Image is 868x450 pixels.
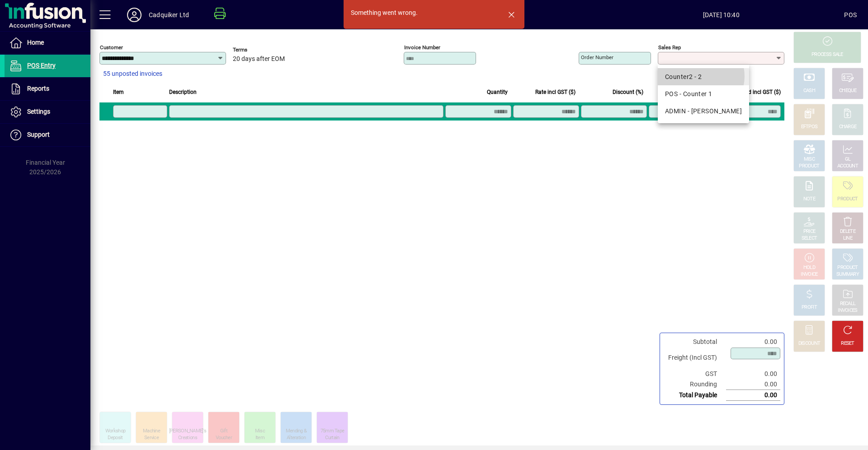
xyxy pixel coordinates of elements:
td: 0.00 [726,337,780,347]
td: 0.00 [726,369,780,379]
mat-label: Customer [100,44,123,51]
div: Alteration [287,435,306,441]
mat-label: Invoice number [404,44,440,51]
div: Item [255,435,264,441]
td: GST [664,369,726,379]
td: Rounding [664,379,726,390]
div: RECALL [840,301,856,307]
div: RESET [841,340,854,347]
div: HOLD [803,264,815,271]
mat-option: ADMIN - Yvonne [658,102,749,120]
button: Profile [120,7,149,23]
div: SUMMARY [836,271,859,278]
div: CHEQUE [839,88,856,94]
div: DISCOUNT [798,340,820,347]
div: PROCESS SALE [811,51,843,58]
div: PRODUCT [837,196,858,203]
td: Subtotal [664,337,726,347]
div: Gift [220,428,227,435]
div: Counter2 - 2 [665,72,742,82]
div: POS - Counter 1 [665,89,742,99]
div: Curtain [325,435,339,441]
mat-label: Sales rep [658,44,681,51]
span: POS Entry [27,62,56,69]
div: MISC [804,156,815,163]
span: Rate incl GST ($) [535,87,576,97]
span: Extend incl GST ($) [735,87,781,97]
div: CHARGE [839,124,857,130]
a: Reports [5,78,90,100]
div: Voucher [216,435,232,441]
div: DELETE [840,228,855,235]
div: GL [845,156,851,163]
span: 55 unposted invoices [103,69,162,79]
div: PRICE [803,228,816,235]
mat-option: Counter2 - 2 [658,68,749,85]
span: Terms [233,47,287,53]
mat-label: Order number [581,54,613,60]
span: Quantity [487,87,508,97]
span: Settings [27,108,50,115]
span: Support [27,131,50,138]
td: Freight (Incl GST) [664,347,726,369]
div: Creations [178,435,197,441]
div: INVOICE [801,271,817,278]
div: PRODUCT [837,264,858,271]
span: [DATE] 10:40 [598,8,844,22]
a: Support [5,124,90,146]
span: Discount (%) [613,87,643,97]
a: Home [5,32,90,54]
span: Description [169,87,197,97]
span: Home [27,39,44,46]
div: ADMIN - [PERSON_NAME] [665,107,742,116]
div: LINE [843,235,852,242]
div: ACCOUNT [837,163,858,170]
td: 0.00 [726,379,780,390]
a: Settings [5,101,90,123]
div: NOTE [803,196,815,203]
div: 75mm Tape [321,428,344,435]
span: Reports [27,85,49,92]
div: Service [144,435,159,441]
td: 0.00 [726,390,780,401]
div: Deposit [108,435,123,441]
div: PROFIT [802,304,817,311]
div: Misc [255,428,265,435]
div: Cadquiker Ltd [149,8,189,22]
mat-option: POS - Counter 1 [658,85,749,102]
div: EFTPOS [801,124,818,130]
div: [PERSON_NAME]'s [169,428,207,435]
button: 55 unposted invoices [99,66,166,82]
td: Total Payable [664,390,726,401]
div: CASH [803,88,815,94]
span: 20 days after EOM [233,56,285,63]
div: INVOICES [838,307,857,314]
div: Mending & [286,428,307,435]
span: Item [113,87,124,97]
div: Workshop [105,428,125,435]
div: POS [844,8,857,22]
div: PRODUCT [799,163,819,170]
div: SELECT [802,235,817,242]
div: Machine [143,428,160,435]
